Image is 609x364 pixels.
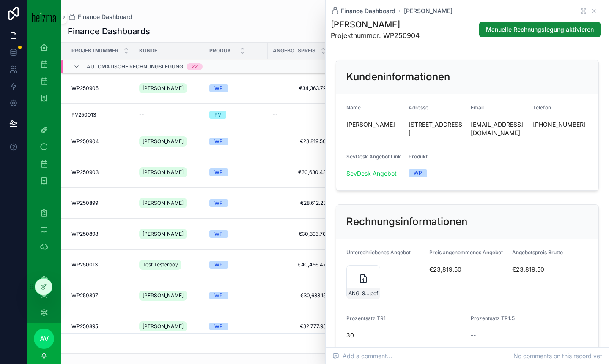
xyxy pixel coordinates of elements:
div: WP [214,292,223,299]
span: WP250899 [71,200,98,206]
a: [PERSON_NAME] [139,320,199,333]
div: WP [214,230,223,238]
span: [PERSON_NAME] [143,169,184,176]
a: WP [209,323,263,330]
div: WP [414,169,422,177]
span: Prozentsatz TR1.5 [471,315,515,321]
a: WP [209,292,263,299]
button: Manuelle Rechnungslegung aktivieren [479,22,601,37]
span: Angebotspreis [273,47,315,54]
a: -- [273,111,326,118]
span: WP250895 [71,323,98,330]
span: Automatische Rechnungslegung [87,63,183,70]
span: No comments on this record yet [513,352,602,360]
a: WP [209,84,263,92]
span: €30,630.48 [273,169,326,176]
a: WP [209,199,263,207]
a: [PERSON_NAME] [139,166,199,179]
div: WP [214,261,223,269]
h1: [PERSON_NAME] [331,19,420,30]
span: -- [139,111,144,118]
a: [PERSON_NAME] [139,196,199,210]
span: [PERSON_NAME] [143,231,184,237]
span: Telefon [533,104,551,111]
span: WP250903 [71,169,99,176]
span: Manuelle Rechnungslegung aktivieren [486,25,594,34]
span: Test Testerboy [143,261,178,268]
a: WP250895 [71,323,129,330]
span: Produkt [409,153,428,160]
span: [PERSON_NAME] [143,138,184,145]
a: Finance Dashboard [68,13,132,21]
span: Angebotspreis Brutto [512,249,563,255]
span: Name [346,104,361,111]
span: ANG-9723-Wagner--2025-03-27_SIG [348,290,369,297]
span: WP250905 [71,85,99,92]
a: Finance Dashboard [331,7,395,15]
span: Adresse [409,104,428,111]
a: €23,819.50 [273,138,326,145]
span: WP250013 [71,261,98,268]
h2: Rechnungsinformationen [346,215,467,228]
span: Finance Dashboard [78,13,132,21]
a: WP250899 [71,200,129,206]
span: AV [40,334,49,344]
div: WP [214,168,223,176]
a: WP250897 [71,292,129,299]
span: [PHONE_NUMBER] [533,120,588,129]
a: WP [209,261,263,269]
a: €30,638.15 [273,292,326,299]
span: [STREET_ADDRESS] [409,120,464,137]
span: €23,819.50 [512,265,568,274]
div: 22 [192,63,198,70]
span: [EMAIL_ADDRESS][DOMAIN_NAME] [471,120,526,137]
a: €30,393.70 [273,231,326,237]
a: WP250898 [71,231,129,237]
a: [PERSON_NAME] [139,135,199,148]
span: [PERSON_NAME] [143,200,184,206]
div: WP [214,138,223,145]
a: €40,456.47 [273,261,326,268]
a: WP250013 [71,261,129,268]
span: SevDesk Angebot Link [346,153,401,160]
div: WP [214,199,223,207]
a: Test Testerboy [139,258,199,272]
span: €23,819.50 [429,265,505,274]
a: WP250904 [71,138,129,145]
span: Finance Dashboard [341,7,395,15]
span: -- [471,331,476,340]
span: [PERSON_NAME] [143,85,184,92]
div: scrollable content [27,34,61,323]
img: App logo [32,11,56,22]
span: WP250898 [71,231,98,237]
a: €28,612.23 [273,200,326,206]
span: [PERSON_NAME] [143,292,184,299]
span: Unterschriebenes Angebot [346,249,411,255]
span: .pdf [369,290,378,297]
span: WP250897 [71,292,98,299]
span: Add a comment... [332,352,392,360]
a: [PERSON_NAME] [139,227,199,241]
span: 30 [346,331,464,340]
a: WP [209,168,263,176]
span: [PERSON_NAME] [143,323,184,330]
a: €32,777.95 [273,323,326,330]
span: €34,363.79 [273,85,326,92]
span: [PERSON_NAME] [404,7,453,15]
a: [PERSON_NAME] [139,81,199,95]
a: SevDesk Angebot [346,170,397,177]
div: WP [214,323,223,330]
a: -- [139,111,199,118]
a: PV250013 [71,111,129,118]
span: WP250904 [71,138,99,145]
a: WP [209,230,263,238]
a: PV [209,111,263,119]
span: Projektnummer: WP250904 [331,30,420,41]
div: WP [214,84,223,92]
